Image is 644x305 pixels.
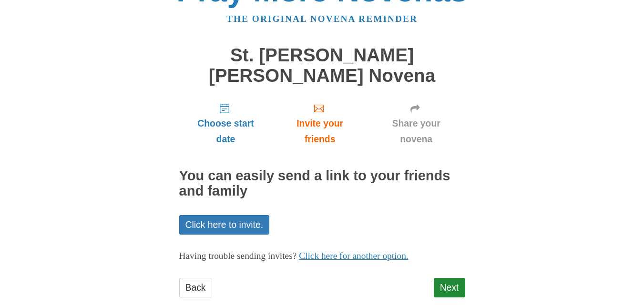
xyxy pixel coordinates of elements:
[377,116,456,147] span: Share your novena
[179,168,465,199] h2: You can easily send a link to your friends and family
[434,278,465,297] a: Next
[179,215,270,235] a: Click here to invite.
[179,251,297,261] span: Having trouble sending invites?
[299,251,409,261] a: Click here for another option.
[226,14,418,24] a: The original novena reminder
[179,95,273,152] a: Choose start date
[282,116,358,147] span: Invite your friends
[272,95,367,152] a: Invite your friends
[189,116,263,147] span: Choose start date
[368,95,465,152] a: Share your novena
[179,45,465,86] h1: St. [PERSON_NAME] [PERSON_NAME] Novena
[179,278,212,297] a: Back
